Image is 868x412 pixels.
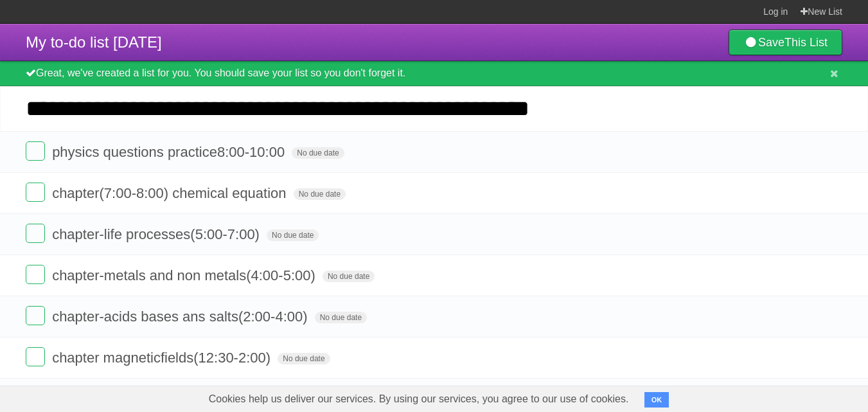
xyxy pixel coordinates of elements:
span: physics questions practice8:00-10:00 [52,144,288,160]
span: No due date [278,353,330,364]
label: Done [26,141,45,161]
span: No due date [267,229,319,241]
a: SaveThis List [729,30,842,55]
b: This List [784,36,828,49]
span: No due date [315,312,367,323]
label: Done [26,265,45,284]
span: chapter magneticfields(12:30-2:00) [52,350,274,366]
button: OK [644,392,669,408]
span: No due date [294,188,346,200]
span: chapter-acids bases ans salts(2:00-4:00) [52,309,310,325]
span: My to-do list [DATE] [26,33,162,51]
label: Done [26,347,45,366]
span: No due date [323,271,375,282]
label: Done [26,224,45,243]
label: Done [26,183,45,202]
span: chapter(7:00-8:00) chemical equation [52,185,289,201]
span: chapter-life processes(5:00-7:00) [52,226,263,242]
span: No due date [292,147,344,159]
span: Cookies help us deliver our services. By using our services, you agree to our use of cookies. [196,386,642,412]
span: chapter-metals and non metals(4:00-5:00) [52,267,319,283]
label: Done [26,306,45,325]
